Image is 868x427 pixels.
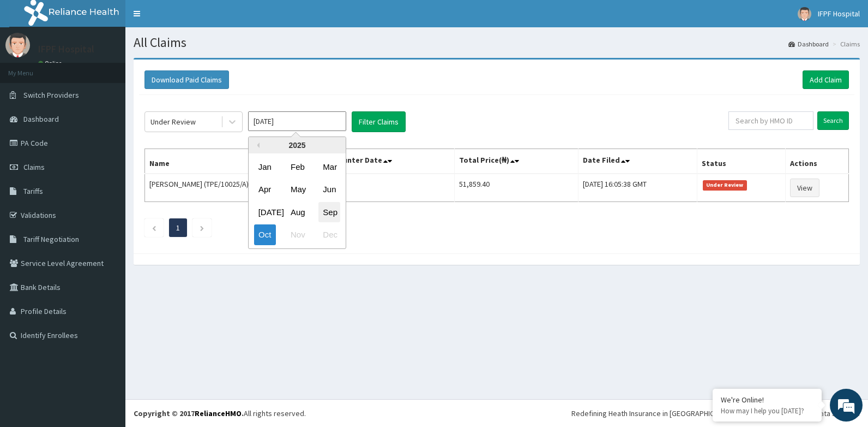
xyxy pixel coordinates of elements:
span: Claims [23,162,45,172]
div: Choose September 2025 [318,202,340,222]
div: Redefining Heath Insurance in [GEOGRAPHIC_DATA] using Telemedicine and Data Science! [571,408,860,419]
input: Select Month and Year [248,111,346,131]
th: Actions [786,149,849,174]
p: IFPF Hospital [38,44,94,54]
a: View [790,179,819,197]
img: User Image [798,7,811,21]
span: Tariff Negotiation [23,234,79,244]
th: Name [145,149,322,174]
span: We're online! [63,138,150,248]
th: Date Filed [578,149,697,174]
img: d_794563401_company_1708531726252_794563401 [20,55,44,82]
li: Claims [830,39,860,49]
td: 51,859.40 [455,174,578,202]
footer: All rights reserved. [125,399,868,427]
a: Dashboard [788,39,829,49]
div: Choose April 2025 [254,180,276,200]
div: Choose October 2025 [254,225,276,245]
textarea: Type your message and hit 'Enter' [5,298,208,336]
th: Total Price(₦) [455,149,578,174]
div: Choose July 2025 [254,202,276,222]
a: RelianceHMO [195,408,242,418]
a: Page 1 is your current page [176,223,180,233]
td: [PERSON_NAME] (TPE/10025/A) [145,174,322,202]
span: Tariffs [23,186,43,196]
input: Search [817,111,849,130]
input: Search by HMO ID [728,111,813,130]
button: Previous Year [254,143,260,148]
strong: Copyright © 2017 . [134,408,244,418]
div: We're Online! [721,395,813,405]
a: Next page [200,223,204,233]
span: Dashboard [23,114,59,124]
span: Under Review [703,180,747,190]
div: Under Review [150,116,196,127]
td: [DATE] 16:05:38 GMT [578,174,697,202]
a: Previous page [152,223,156,233]
span: Switch Providers [23,90,79,100]
div: Chat with us now [57,61,183,75]
div: Choose March 2025 [318,157,340,177]
div: Choose June 2025 [318,180,340,200]
button: Download Paid Claims [144,70,229,89]
div: month 2025-10 [249,156,346,246]
div: Choose January 2025 [254,157,276,177]
p: How may I help you today? [721,406,813,416]
button: Filter Claims [352,111,406,132]
h1: All Claims [134,35,860,50]
a: Add Claim [803,70,849,89]
div: Choose August 2025 [286,202,308,222]
img: User Image [5,33,30,57]
div: Choose May 2025 [286,180,308,200]
div: Choose February 2025 [286,157,308,177]
div: 2025 [249,137,346,153]
div: Minimize live chat window [179,5,205,32]
span: IFPF Hospital [818,9,860,19]
th: Status [697,149,786,174]
a: Online [38,60,64,67]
